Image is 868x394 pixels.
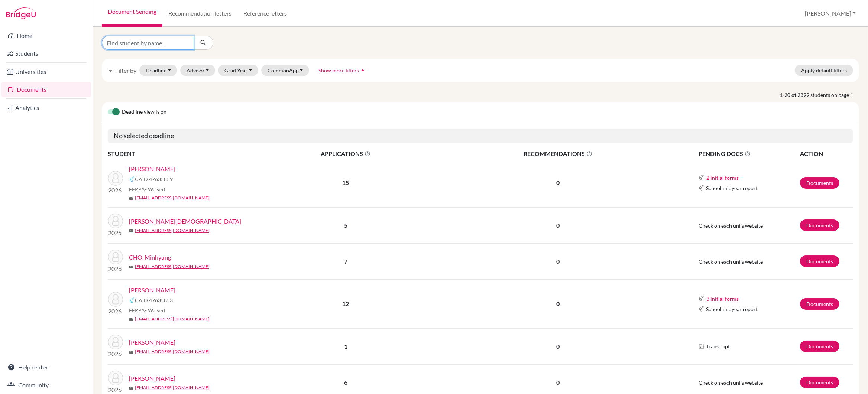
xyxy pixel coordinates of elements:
a: [EMAIL_ADDRESS][DOMAIN_NAME] [135,348,210,355]
p: 0 [435,257,680,266]
a: Documents [800,177,839,189]
a: [PERSON_NAME] [129,286,175,294]
span: Check on each uni's website [699,222,763,229]
button: 3 initial forms [706,294,739,303]
span: Check on each uni's website [699,258,763,265]
span: CAID 47635859 [135,175,173,183]
a: [PERSON_NAME] [129,374,175,383]
a: [PERSON_NAME] [129,338,175,347]
a: [PERSON_NAME][DEMOGRAPHIC_DATA] [129,217,241,226]
p: 2026 [108,186,123,195]
a: Documents [800,298,839,310]
span: mail [129,196,133,201]
img: Common App logo [699,296,705,302]
input: Find student by name... [102,36,194,50]
a: Documents [800,377,839,388]
a: [EMAIL_ADDRESS][DOMAIN_NAME] [135,195,210,201]
span: - Waived [145,307,165,313]
span: mail [129,386,133,390]
span: mail [129,350,133,354]
span: School midyear report [706,184,758,192]
p: 2025 [108,228,123,237]
span: PENDING DOCS [699,149,799,158]
a: Universities [1,64,91,79]
b: 6 [344,379,347,386]
p: 0 [435,342,680,351]
button: Advisor [180,65,216,76]
img: ZHANG, Ziyan [108,371,123,385]
span: mail [129,229,133,233]
span: CAID 47635853 [135,296,173,304]
button: Show more filtersarrow_drop_up [312,65,373,76]
a: Students [1,46,91,61]
span: FERPA [129,306,165,314]
b: 12 [342,300,349,307]
i: arrow_drop_up [359,66,366,74]
a: Community [1,378,91,393]
img: Common App logo [699,185,705,191]
a: [EMAIL_ADDRESS][DOMAIN_NAME] [135,384,210,391]
b: 7 [344,258,347,265]
span: students on page 1 [810,91,859,99]
span: FERPA [129,185,165,193]
span: Check on each uni's website [699,380,763,386]
b: 5 [344,222,347,229]
button: Grad Year [218,65,258,76]
a: CHO, Minhyung [129,253,171,262]
span: Show more filters [318,67,359,74]
strong: 1-20 of 2399 [780,91,810,99]
p: 0 [435,178,680,187]
img: Common App logo [699,306,705,312]
p: 2026 [108,264,123,273]
span: School midyear report [706,305,758,313]
a: Help center [1,360,91,375]
span: Transcript [706,342,730,350]
b: 1 [344,343,347,350]
img: Common App logo [129,297,135,303]
th: ACTION [800,149,853,159]
img: Common App logo [699,175,705,180]
button: [PERSON_NAME] [801,6,859,20]
p: 0 [435,299,680,308]
a: Documents [800,255,839,267]
a: Documents [800,341,839,352]
img: MALVIYA, Vaishnavi [108,214,123,228]
p: 0 [435,378,680,387]
img: UNNI, Gayatri [108,335,123,349]
a: [PERSON_NAME] [129,165,175,173]
img: KOHLI, Devansh [108,171,123,186]
span: - Waived [145,186,165,192]
p: 0 [435,221,680,230]
button: 2 initial forms [706,173,739,182]
h5: No selected deadline [108,129,853,143]
img: CHO, Minhyung [108,250,123,264]
button: Deadline [139,65,177,76]
a: [EMAIL_ADDRESS][DOMAIN_NAME] [135,316,210,322]
span: mail [129,317,133,322]
th: STUDENT [108,149,256,159]
button: CommonApp [261,65,310,76]
p: 2026 [108,307,123,316]
p: 2026 [108,349,123,358]
span: Filter by [115,67,136,74]
span: APPLICATIONS [257,149,435,158]
img: Chen, Siyu [108,292,123,307]
img: Parchments logo [699,343,705,349]
a: [EMAIL_ADDRESS][DOMAIN_NAME] [135,263,210,270]
span: Deadline view is on [122,108,166,117]
img: Common App logo [129,176,135,182]
img: Bridge-U [6,7,36,19]
span: RECOMMENDATIONS [435,149,680,158]
button: Apply default filters [795,65,853,76]
span: mail [129,265,133,269]
i: filter_list [108,67,114,73]
a: Home [1,28,91,43]
a: Documents [1,82,91,97]
a: Documents [800,219,839,231]
b: 15 [342,179,349,186]
a: Analytics [1,100,91,115]
a: [EMAIL_ADDRESS][DOMAIN_NAME] [135,227,210,234]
